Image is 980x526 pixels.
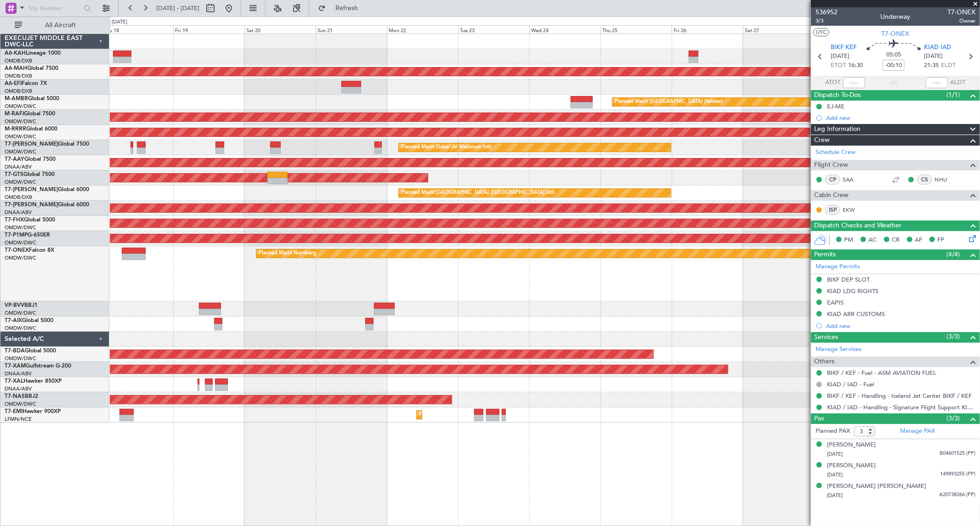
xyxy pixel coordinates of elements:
[814,90,861,101] span: Dispatch To-Dos
[814,332,838,343] span: Services
[5,103,36,110] a: OMDW/DWC
[941,61,956,70] span: ELDT
[5,385,32,392] a: DNAA/ABV
[825,175,840,185] div: CP
[881,12,911,22] div: Underway
[831,61,846,70] span: ETOT
[814,124,861,135] span: Leg Information
[5,202,58,208] span: T7-[PERSON_NAME]
[5,401,36,407] a: OMDW/DWC
[924,61,939,70] span: 21:35
[827,392,972,400] a: BIKF / KEF - Handling - Iceland Jet Center BIKF / KEF
[314,1,369,16] button: Refresh
[947,413,960,423] span: (3/3)
[843,206,863,214] a: EKW
[939,491,975,499] span: A20738266 (PP)
[947,90,960,100] span: (1/1)
[259,247,316,260] div: Planned Maint Nurnberg
[5,303,24,308] span: VP-BVV
[831,43,857,52] span: BIKF KEF
[940,450,975,458] span: B04601525 (PP)
[5,209,32,216] a: DNAA/ABV
[156,4,199,12] span: [DATE] - [DATE]
[5,355,36,362] a: OMDW/DWC
[844,236,853,245] span: PM
[849,61,863,70] span: 16:30
[458,25,529,34] div: Tue 23
[816,148,855,157] a: Schedule Crew
[316,25,387,34] div: Sun 21
[5,239,36,246] a: OMDW/DWC
[947,17,975,25] span: Owner
[5,96,59,102] a: M-AMBRGlobal 5000
[827,276,870,283] div: BIKF DEP SLOT
[816,17,838,25] span: 3/3
[5,232,50,238] a: T7-P1MPG-650ER
[917,175,932,185] div: CS
[924,43,951,52] span: KIAD IAD
[102,25,173,34] div: Thu 18
[826,78,841,87] span: ATOT
[814,413,824,424] span: Pax
[827,441,876,450] div: [PERSON_NAME]
[5,255,36,261] a: OMDW/DWC
[419,408,507,422] div: Planned Maint [GEOGRAPHIC_DATA]
[5,157,56,162] a: T7-AAYGlobal 7500
[5,409,61,414] a: T7-EMIHawker 900XP
[5,303,38,308] a: VP-BVVBBJ1
[947,249,960,259] span: (4/4)
[892,236,900,245] span: CR
[827,492,843,499] span: [DATE]
[814,221,901,231] span: Dispatch Checks and Weather
[825,205,840,215] div: ISP
[5,416,32,423] a: LFMN/NCE
[5,187,58,192] span: T7-[PERSON_NAME]
[827,482,926,491] div: [PERSON_NAME] [PERSON_NAME]
[915,236,922,245] span: AF
[5,217,55,223] a: T7-FHXGlobal 5000
[401,141,492,154] div: Planned Maint Dubai (Al Maktoum Intl)
[827,451,843,458] span: [DATE]
[816,7,838,17] span: 536952
[5,96,28,102] span: M-AMBR
[5,66,27,71] span: A6-MAH
[827,287,878,295] div: KIAD LDG RIGHTS
[827,461,876,470] div: [PERSON_NAME]
[5,187,89,192] a: T7-[PERSON_NAME]Global 6000
[5,126,26,132] span: M-RRRR
[5,66,58,71] a: A6-MAHGlobal 7500
[868,236,877,245] span: AC
[244,25,316,34] div: Sat 20
[5,141,58,147] span: T7-[PERSON_NAME]
[5,111,55,117] a: M-RAFIGlobal 7500
[5,118,36,125] a: OMDW/DWC
[814,160,848,170] span: Flight Crew
[814,356,834,367] span: Others
[950,78,965,87] span: ALDT
[827,403,975,411] a: KIAD / IAD - Handling - Signature Flight Support KIAD / IAD
[5,348,56,354] a: T7-BDAGlobal 5000
[940,470,975,478] span: 149893255 (PP)
[5,126,57,132] a: M-RRRRGlobal 6000
[28,1,81,15] input: Trip Number
[827,369,936,377] a: BIKF / KEF - Fuel - ASM AVIATION FUEL
[5,318,53,323] a: T7-AIXGlobal 5000
[816,262,860,271] a: Manage Permits
[843,175,863,184] a: SAA
[5,394,25,399] span: T7-NAS
[826,114,975,122] div: Add new
[814,190,849,201] span: Cabin Crew
[672,25,743,34] div: Fri 26
[937,236,944,245] span: FP
[529,25,600,34] div: Wed 24
[827,102,844,110] div: EJ-ME
[5,88,32,95] a: OMDB/DXB
[5,224,36,231] a: OMDW/DWC
[5,172,55,177] a: T7-GTSGlobal 7500
[5,379,23,384] span: T7-XAL
[5,310,36,317] a: OMDW/DWC
[5,363,71,369] a: T7-XAMGulfstream G-200
[5,81,22,86] span: A6-EFI
[5,111,24,117] span: M-RAFI
[5,202,89,208] a: T7-[PERSON_NAME]Global 6000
